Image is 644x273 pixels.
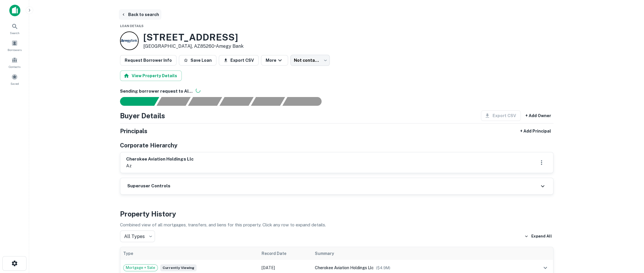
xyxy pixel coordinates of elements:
[126,162,194,169] p: az
[120,209,553,219] h4: Property History
[126,156,194,163] h6: cherokee aviation holdings llc
[120,247,259,260] th: Type
[518,126,553,136] button: + Add Principal
[179,55,216,66] button: Save Loan
[113,97,157,106] div: Sending borrower request to AI...
[376,266,390,270] span: ($ 4.9M )
[540,263,550,273] button: expand row
[120,88,553,95] h6: Sending borrower request to AI...
[120,127,147,135] h5: Principals
[2,38,27,53] a: Borrowers
[219,55,259,66] button: Export CSV
[10,81,19,86] span: Saved
[315,265,374,270] span: cherokee aviation holdings llc
[127,183,170,189] h6: Superuser Controls
[615,226,644,254] iframe: Chat Widget
[10,31,20,35] span: Search
[312,247,525,260] th: Summary
[9,5,20,16] img: capitalize-icon.png
[120,230,155,242] div: All Types
[2,54,27,70] a: Contacts
[160,264,197,271] span: Currently viewing
[120,141,177,150] h5: Corporate Hierarchy
[120,24,144,28] span: Loan Details
[258,247,312,260] th: Record Date
[123,265,158,271] span: Mortgage + Sale
[216,43,244,49] a: Amegy Bank
[119,9,161,20] button: Back to search
[8,47,22,52] span: Borrowers
[523,110,553,121] button: + Add Owner
[120,55,177,66] button: Request Borrower Info
[188,97,222,106] div: Documents found, AI parsing details...
[143,43,244,50] p: [GEOGRAPHIC_DATA], AZ85260 •
[523,232,553,241] button: Expand All
[2,71,27,87] a: Saved
[219,97,253,106] div: Principals found, AI now looking for contact information...
[2,21,27,36] a: Search
[251,97,285,106] div: Principals found, still searching for contact information. This may take time...
[120,221,553,228] p: Combined view of all mortgages, transfers, and liens for this property. Click any row to expand d...
[290,55,330,66] div: Not contacted
[261,55,288,66] button: More
[120,71,182,81] button: View Property Details
[9,64,20,69] span: Contacts
[143,32,244,43] h3: [STREET_ADDRESS]
[120,110,165,121] h4: Buyer Details
[156,97,190,106] div: Your request is received and processing...
[283,97,329,106] div: AI fulfillment process complete.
